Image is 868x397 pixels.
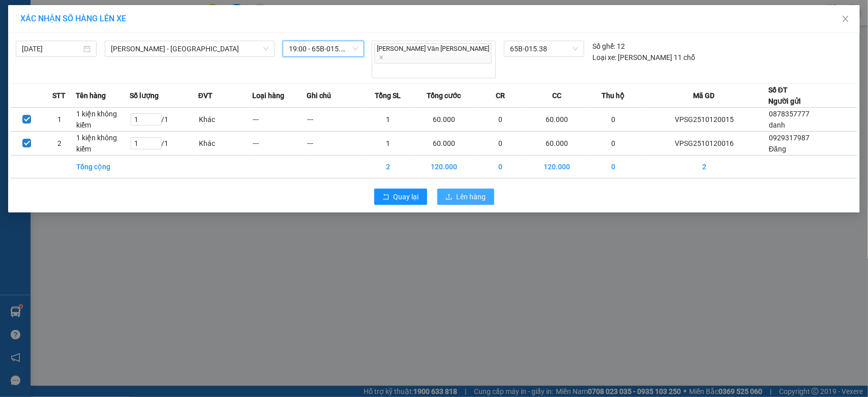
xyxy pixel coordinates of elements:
button: uploadLên hàng [437,189,494,205]
td: 60.000 [415,131,473,155]
td: --- [252,131,307,155]
span: Quay lại [394,191,419,202]
span: down [263,46,269,52]
td: VPSG2510120015 [641,107,769,131]
span: 19:00 - 65B-015.38 [289,41,357,56]
span: danh [769,121,785,129]
span: ĐVT [198,90,213,101]
span: Lên hàng [457,191,486,202]
span: Tên hàng [76,90,106,101]
td: / 1 [130,107,198,131]
td: 1 [43,107,76,131]
td: 2 [641,155,769,178]
td: --- [252,107,307,131]
span: close [842,15,850,23]
span: E11, Đường số 8, [PERSON_NAME] cư Nông [GEOGRAPHIC_DATA], Kv.[PERSON_NAME], [PERSON_NAME][GEOGRAP... [31,18,108,71]
td: 1 [361,107,415,131]
td: 1 [361,131,415,155]
img: logo [5,34,29,64]
td: --- [307,131,361,155]
span: Tổng SL [375,90,401,101]
td: Khác [198,107,253,131]
div: Số ĐT Người gửi [768,84,801,107]
span: GỬI KHÁCH HÀNG [111,42,214,56]
td: 0 [473,131,528,155]
td: 0 [586,107,641,131]
span: Loại hàng [252,90,284,101]
span: Thu hộ [602,90,624,101]
span: [PERSON_NAME] Văn [PERSON_NAME] [374,43,492,64]
span: Loại xe: [592,52,616,63]
td: Tổng cộng [76,155,130,178]
span: close [379,55,384,60]
span: Ghi chú [307,90,331,101]
span: Đăng [769,145,786,153]
td: 120.000 [528,155,586,178]
td: 0 [473,155,528,178]
td: 1 kiện không kiểm [76,131,130,155]
span: 1900 8181 [31,73,61,80]
td: 2 [43,131,76,155]
div: [PERSON_NAME] 11 chỗ [592,52,695,63]
span: 0929317987 [769,134,810,142]
span: Hồ Chí Minh - Cần Thơ [111,41,268,56]
td: Khác [198,131,253,155]
td: 0 [586,155,641,178]
td: 120.000 [415,155,473,178]
td: 60.000 [528,131,586,155]
td: 0 [586,131,641,155]
td: --- [307,107,361,131]
span: STT [52,90,66,101]
span: rollback [382,193,390,201]
span: XÁC NHẬN SỐ HÀNG LÊN XE [20,14,126,23]
td: VPSG2510120016 [641,131,769,155]
td: 60.000 [415,107,473,131]
button: rollbackQuay lại [374,189,427,205]
td: / 1 [130,131,198,155]
span: Tổng cước [427,90,461,101]
td: 0 [473,107,528,131]
td: 2 [361,155,415,178]
span: Mã GD [694,90,715,101]
span: [PERSON_NAME] [31,7,92,16]
span: Số lượng [130,90,159,101]
input: 12/10/2025 [22,43,81,54]
td: 60.000 [528,107,586,131]
span: upload [445,193,453,201]
td: 1 kiện không kiểm [76,107,130,131]
span: CC [552,90,561,101]
button: Close [831,5,860,34]
span: 0878357777 [769,110,810,118]
span: Số ghế: [592,41,615,52]
div: 12 [592,41,625,52]
span: 65B-015.38 [510,41,578,56]
span: CR [496,90,505,101]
